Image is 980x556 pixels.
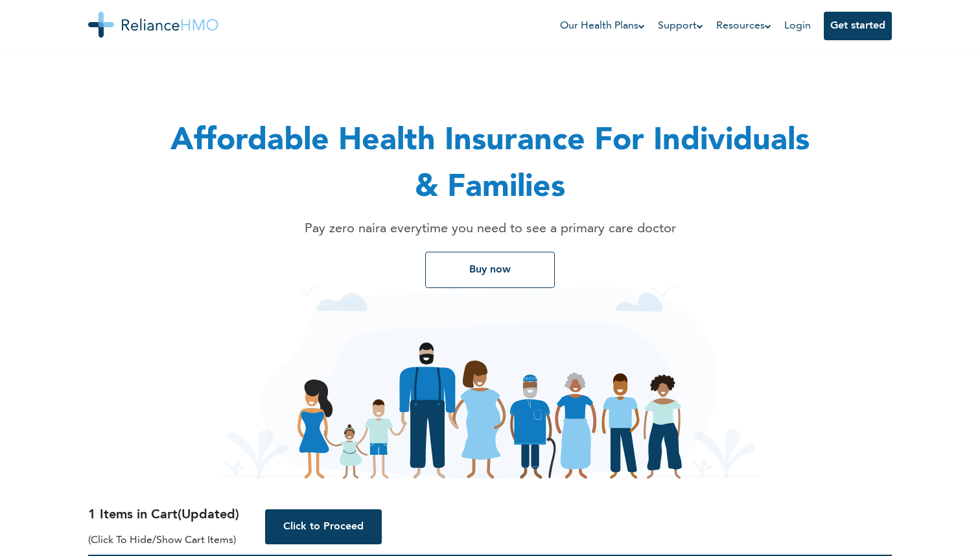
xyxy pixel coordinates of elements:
[88,12,218,38] img: Reliance HMO's Logo
[88,533,239,548] h5: (Click to hide/show cart items)
[824,12,892,40] button: Get started
[425,252,555,288] button: Buy now
[658,18,703,34] a: Support
[560,18,645,34] a: Our Health Plans
[178,509,239,522] span: (Updated)
[88,505,239,525] h4: 1 Items in Cart
[716,18,771,34] a: Resources
[198,219,782,239] p: Pay zero naira everytime you need to see a primary care doctor
[265,509,382,544] button: Click to Proceed
[166,118,814,212] h1: Affordable Health Insurance For Individuals & Families
[784,21,811,31] a: Login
